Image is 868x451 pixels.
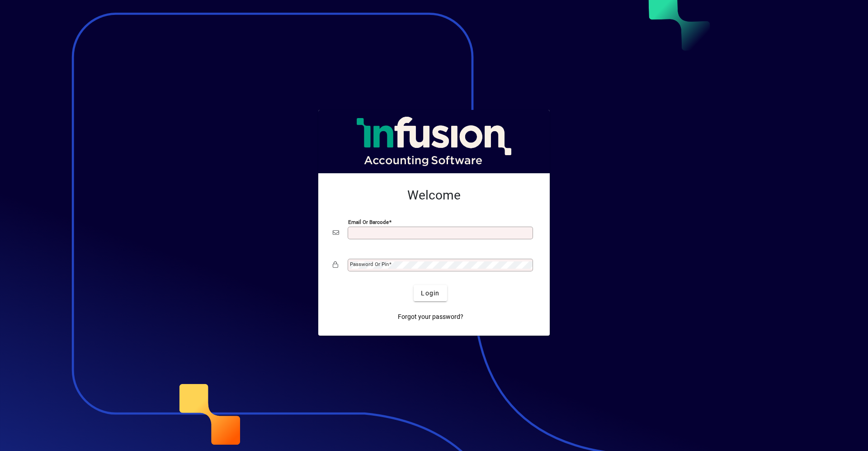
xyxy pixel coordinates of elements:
[394,309,467,325] a: Forgot your password?
[333,188,535,203] h2: Welcome
[398,312,463,322] span: Forgot your password?
[350,261,389,267] mat-label: Password or Pin
[421,289,439,298] span: Login
[414,285,447,301] button: Login
[348,219,389,225] mat-label: Email or Barcode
